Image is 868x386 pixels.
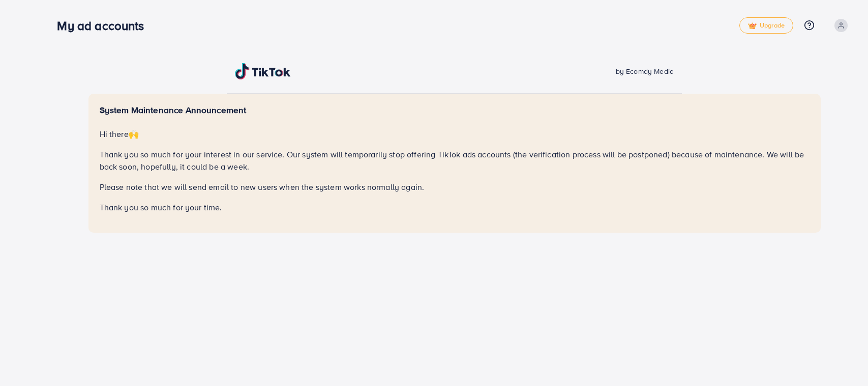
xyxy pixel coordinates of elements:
[57,18,152,33] h3: My ad accounts
[748,22,785,30] span: Upgrade
[100,128,810,140] p: Hi there
[100,201,810,213] p: Thank you so much for your time.
[616,66,674,76] span: by Ecomdy Media
[235,63,291,79] img: TikTok
[100,148,810,173] p: Thank you so much for your interest in our service. Our system will temporarily stop offering Tik...
[129,128,139,140] span: 🙌
[739,17,793,34] a: tickUpgrade
[100,181,810,193] p: Please note that we will send email to new users when the system works normally again.
[100,105,810,116] h5: System Maintenance Announcement
[748,22,757,30] img: tick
